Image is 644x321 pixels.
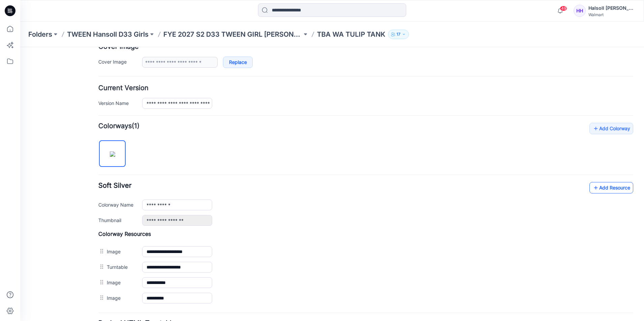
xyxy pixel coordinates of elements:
[67,30,149,39] a: TWEEN Hansoll D33 Girls
[78,75,111,83] strong: Colorways
[28,30,52,39] a: Folders
[87,247,115,254] label: Image
[111,75,119,83] span: (1)
[90,104,95,110] img: eyJhbGciOiJIUzI1NiIsImtpZCI6IjAiLCJzbHQiOiJzZXMiLCJ0eXAiOiJKV1QifQ.eyJkYXRhIjp7InR5cGUiOiJzdG9yYW...
[388,30,409,39] button: 17
[78,273,613,279] h4: Packed HTML Turntable
[78,183,613,190] h4: Colorway Resources
[87,231,115,239] label: Image
[588,12,636,17] div: Walmart
[569,76,613,87] a: Add Colorway
[78,169,115,177] label: Thumbnail
[569,135,613,146] a: Add Resource
[78,134,111,142] span: Soft Silver
[87,201,115,208] label: Image
[20,47,644,321] iframe: edit-style
[396,31,400,38] p: 17
[560,6,567,11] span: 49
[317,30,385,39] p: TBA WA TULIP TANK
[87,216,115,223] label: Turntable
[78,154,115,161] label: Colorway Name
[574,5,586,17] div: HH
[163,30,302,39] a: FYE 2027 S2 D33 TWEEN GIRL [PERSON_NAME]
[78,52,115,60] label: Version Name
[588,4,636,12] div: Halsoll [PERSON_NAME] Girls Design Team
